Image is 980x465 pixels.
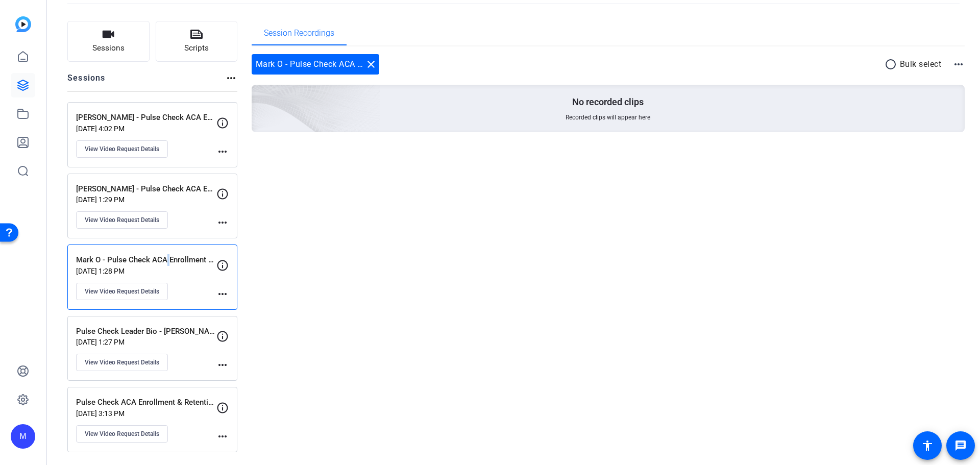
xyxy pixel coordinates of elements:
button: View Video Request Details [76,425,168,443]
span: Sessions [92,42,125,54]
span: View Video Request Details [85,358,159,366]
p: [DATE] 4:02 PM [76,125,216,133]
p: [DATE] 3:13 PM [76,409,216,418]
span: View Video Request Details [85,145,159,153]
button: Sessions [67,21,150,62]
img: blue-gradient.svg [15,16,31,32]
button: View Video Request Details [76,354,168,371]
p: [DATE] 1:28 PM [76,267,216,275]
p: [DATE] 1:27 PM [76,338,216,346]
button: View Video Request Details [76,211,168,229]
button: Scripts [156,21,238,62]
span: View Video Request Details [85,430,159,438]
p: Bulk select [900,58,942,70]
p: Mark O - Pulse Check ACA Enrollment & Retention [76,254,216,266]
p: Pulse Check Leader Bio - [PERSON_NAME] [76,326,216,337]
h2: Sessions [67,72,106,91]
span: Recorded clips will appear here [566,113,650,121]
mat-icon: more_horiz [952,58,965,70]
div: Mark O - Pulse Check ACA Enrollment & Retention [252,54,379,75]
span: View Video Request Details [85,216,159,224]
mat-icon: close [365,58,377,70]
p: [PERSON_NAME] - Pulse Check ACA Enrollment & Retention [76,183,216,195]
mat-icon: radio_button_unchecked [885,58,900,70]
mat-icon: more_horiz [216,359,229,371]
p: [DATE] 1:29 PM [76,195,216,204]
mat-icon: more_horiz [225,72,237,84]
mat-icon: message [954,439,967,452]
button: View Video Request Details [76,140,168,158]
mat-icon: more_horiz [216,216,229,229]
p: Pulse Check ACA Enrollment & Retention - [PERSON_NAME] [76,397,216,408]
button: View Video Request Details [76,283,168,300]
mat-icon: more_horiz [216,430,229,443]
span: View Video Request Details [85,287,159,296]
mat-icon: more_horiz [216,288,229,300]
span: Session Recordings [264,29,334,37]
p: No recorded clips [572,96,644,108]
p: [PERSON_NAME] - Pulse Check ACA Enrollment & Retention [76,112,216,124]
mat-icon: more_horiz [216,145,229,158]
div: M [11,424,35,449]
mat-icon: accessibility [921,439,934,452]
span: Scripts [184,42,209,54]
